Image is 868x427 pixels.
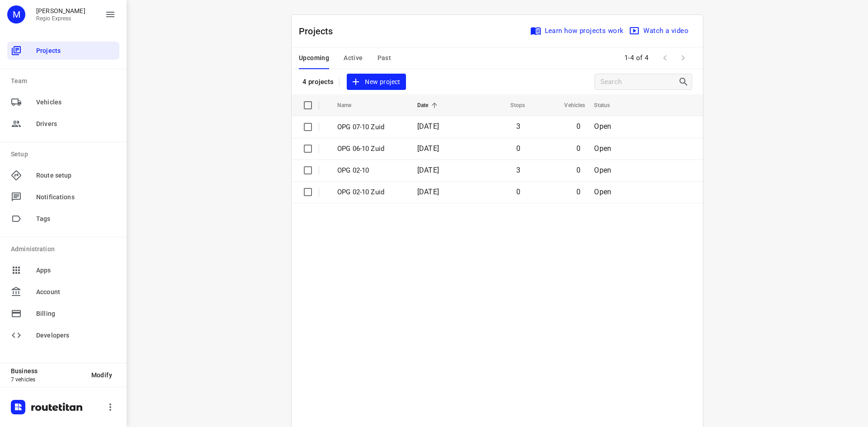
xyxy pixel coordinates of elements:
span: Open [594,166,611,174]
div: Developers [7,326,119,344]
p: OPG 02-10 Zuid [337,187,404,197]
span: Apps [36,266,116,275]
p: Business [11,367,84,375]
span: 0 [576,144,580,153]
span: Projects [36,46,116,56]
span: Open [594,188,611,196]
div: Route setup [7,166,119,184]
span: 0 [576,122,580,131]
p: Regio Express [36,15,85,22]
span: 0 [576,188,580,196]
p: 7 vehicles [11,376,84,383]
p: OPG 06-10 Zuid [337,144,404,154]
div: Apps [7,261,119,279]
div: Drivers [7,115,119,133]
p: Max Bisseling [36,7,85,14]
p: Projects [299,24,340,38]
span: 0 [516,188,520,196]
span: Open [594,144,611,153]
span: 0 [516,144,520,153]
span: Tags [36,214,116,224]
span: Past [377,52,392,64]
p: Team [11,76,119,86]
span: Active [344,52,363,64]
span: [DATE] [417,122,439,131]
span: Vehicles [552,100,585,111]
span: [DATE] [417,188,439,196]
button: New project [347,74,406,90]
span: 0 [576,166,580,174]
div: Billing [7,305,119,323]
p: OPG 02-10 [337,165,404,176]
span: Route setup [36,171,116,180]
span: 3 [516,122,520,131]
span: Status [594,100,622,111]
p: Setup [11,150,119,159]
p: OPG 07-10 Zuid [337,122,404,132]
span: Modify [91,371,112,379]
span: Next Page [674,49,692,67]
span: 1-4 of 4 [621,48,652,68]
span: Name [337,100,363,111]
span: [DATE] [417,166,439,174]
p: Administration [11,244,119,254]
span: Stops [499,100,525,111]
span: Open [594,122,611,131]
p: 4 projects [302,78,334,86]
input: Search projects [600,75,678,89]
span: [DATE] [417,144,439,153]
div: Notifications [7,188,119,206]
span: Account [36,287,116,297]
div: Vehicles [7,93,119,111]
span: Date [417,100,440,111]
span: Notifications [36,192,116,202]
span: 3 [516,166,520,174]
span: Billing [36,309,116,319]
span: Upcoming [299,52,329,64]
span: Drivers [36,119,116,129]
div: Tags [7,210,119,228]
div: Projects [7,42,119,60]
button: Modify [84,367,119,383]
div: Account [7,283,119,301]
span: New project [352,76,400,88]
div: M [7,5,25,23]
span: Developers [36,331,116,340]
span: Vehicles [36,98,116,107]
span: Previous Page [656,49,674,67]
div: Search [678,76,692,87]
